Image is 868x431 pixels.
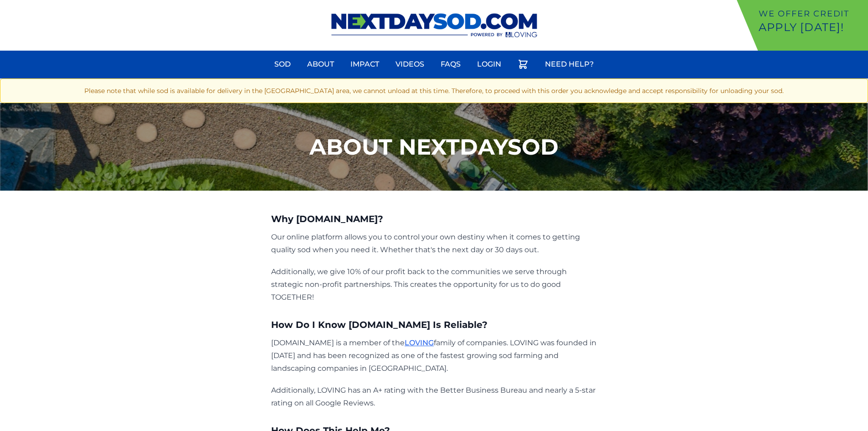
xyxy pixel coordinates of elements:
a: About [302,53,339,75]
a: FAQs [435,53,466,75]
a: Videos [390,53,430,75]
a: Login [472,53,507,75]
p: Additionally, LOVING has an A+ rating with the Better Business Bureau and nearly a 5-star rating ... [271,384,597,410]
p: Apply [DATE]! [759,20,864,35]
p: Our online platform allows you to control your own destiny when it comes to getting quality sod w... [271,231,597,256]
a: Sod [269,53,296,75]
h1: About NextDaySod [309,136,559,158]
p: We offer Credit [759,7,864,20]
p: Please note that while sod is available for delivery in the [GEOGRAPHIC_DATA] area, we cannot unl... [8,86,860,95]
p: Additionally, we give 10% of our profit back to the communities we serve through strategic non-pr... [271,265,597,304]
a: Impact [345,53,385,75]
p: [DOMAIN_NAME] is a member of the family of companies. LOVING was founded in [DATE] and has been r... [271,337,597,375]
a: LOVING [405,338,434,347]
h3: Why [DOMAIN_NAME]? [271,213,597,225]
h3: How Do I Know [DOMAIN_NAME] Is Reliable? [271,318,597,331]
a: Need Help? [539,53,599,75]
